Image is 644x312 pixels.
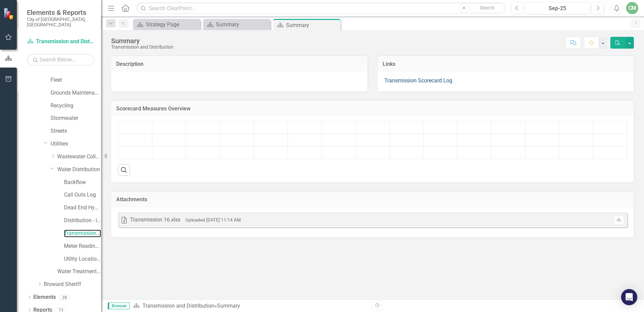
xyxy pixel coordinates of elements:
[111,37,173,45] div: Summary
[57,153,101,161] a: Wastewater Collection
[27,17,94,28] small: City of [GEOGRAPHIC_DATA], [GEOGRAPHIC_DATA]
[33,293,56,301] a: Elements
[116,61,362,67] h3: Description
[116,106,629,112] h3: Scorecard Measures Overview
[27,54,94,66] input: Search Below...
[116,197,629,203] h3: Attachments
[44,281,101,288] a: Broward Sheriff
[111,45,173,50] div: Transmission and Distribution
[626,2,638,14] button: CM
[130,216,181,224] div: Transmission 16.xlsx
[51,140,101,148] a: Utilities
[51,127,101,135] a: Streets
[133,302,367,310] div: »
[64,204,101,212] a: Dead End Hydrant Flushing Log
[135,20,199,29] a: Strategy Page
[64,255,101,263] a: Utility Location Requests
[528,4,587,12] div: Sep-25
[480,5,494,10] span: Search
[108,303,130,309] span: Browser
[64,217,101,225] a: Distribution - inactive scorecard (combined with transmission in [DATE])
[27,8,94,17] span: Elements & Reports
[27,38,94,46] a: Transmission and Distribution
[59,294,70,300] div: 28
[146,20,199,29] div: Strategy Page
[621,289,637,305] div: Open Intercom Messenger
[525,2,590,14] button: Sep-25
[64,242,101,250] a: Meter Reading ([PERSON_NAME])
[217,303,240,309] div: Summary
[186,217,241,223] small: Uploaded [DATE] 11:14 AM
[142,303,214,309] a: Transmission and Distribution
[64,230,101,237] a: Transmission and Distribution
[57,268,101,276] a: Water Treatment Plant
[51,76,101,84] a: Fleet
[3,8,15,20] img: ClearPoint Strategy
[51,89,101,97] a: Grounds Maintenance
[57,166,101,174] a: Water Distribution
[383,61,629,67] h3: Links
[384,77,452,84] a: Transmission Scorecard Log
[64,179,101,186] a: Backflow
[205,20,269,29] a: Summary
[286,21,339,29] div: Summary
[64,191,101,199] a: Call Outs Log
[51,114,101,122] a: Stormwater
[471,3,504,13] button: Search
[136,2,506,14] input: Search ClearPoint...
[216,20,269,29] div: Summary
[51,102,101,110] a: Recycling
